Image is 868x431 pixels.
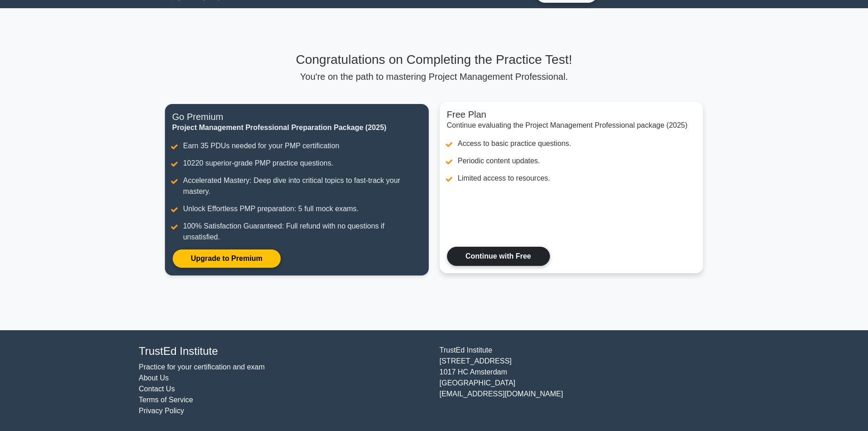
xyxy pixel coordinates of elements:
[165,52,704,68] h3: Congratulations on Completing the Practice Test!
[139,407,185,415] a: Privacy Policy
[139,396,193,404] a: Terms of Service
[139,385,175,393] a: Contact Us
[165,71,704,82] p: You're on the path to mastering Project Management Professional.
[172,249,281,268] a: Upgrade to Premium
[139,363,265,371] a: Practice for your certification and exam
[434,345,735,416] div: TrustEd Institute [STREET_ADDRESS] 1017 HC Amsterdam [GEOGRAPHIC_DATA] [EMAIL_ADDRESS][DOMAIN_NAME]
[447,247,550,266] a: Continue with Free
[139,345,429,358] h4: TrustEd Institute
[139,374,169,382] a: About Us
